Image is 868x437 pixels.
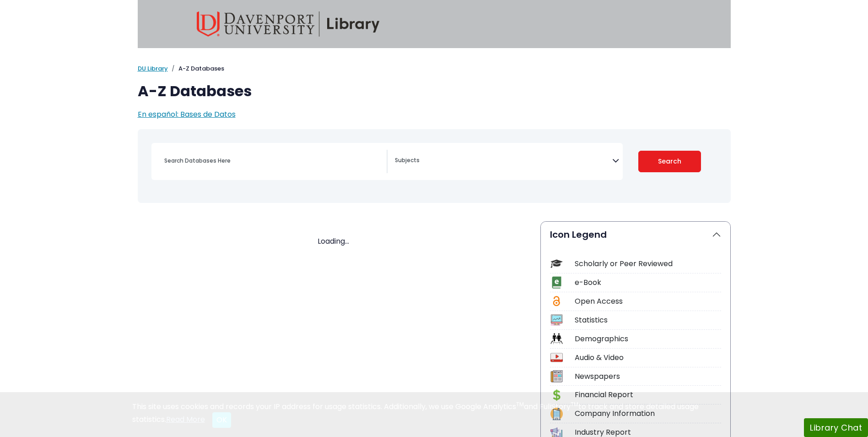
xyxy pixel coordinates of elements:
[550,257,563,270] img: Icon Scholarly or Peer Reviewed
[138,109,236,120] a: En español: Bases de Datos
[550,351,563,364] img: Icon Audio & Video
[168,64,224,73] li: A-Z Databases
[550,314,563,326] img: Icon Statistics
[159,154,387,167] input: Search database by title or keyword
[575,352,721,363] div: Audio & Video
[138,82,731,100] h1: A-Z Databases
[571,400,578,408] sup: TM
[550,276,563,289] img: Icon e-Book
[804,418,868,437] button: Library Chat
[166,414,205,425] a: Read More
[138,129,731,203] nav: Search filters
[516,400,524,408] sup: TM
[395,158,612,165] textarea: Search
[575,296,721,307] div: Open Access
[551,295,562,307] img: Icon Open Access
[575,389,721,400] div: Financial Report
[541,222,730,247] button: Icon Legend
[575,371,721,382] div: Newspapers
[575,277,721,288] div: e-Book
[132,401,736,428] div: This site uses cookies and records your IP address for usage statistics. Additionally, we use Goo...
[138,236,529,247] div: Loading...
[550,370,563,382] img: Icon Newspapers
[575,315,721,326] div: Statistics
[550,389,563,401] img: Icon Financial Report
[197,11,380,37] img: Davenport University Library
[575,258,721,269] div: Scholarly or Peer Reviewed
[638,151,701,172] button: Submit for Search Results
[212,412,231,428] button: Close
[575,333,721,344] div: Demographics
[550,333,563,345] img: Icon Demographics
[138,64,168,73] a: DU Library
[138,64,731,73] nav: breadcrumb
